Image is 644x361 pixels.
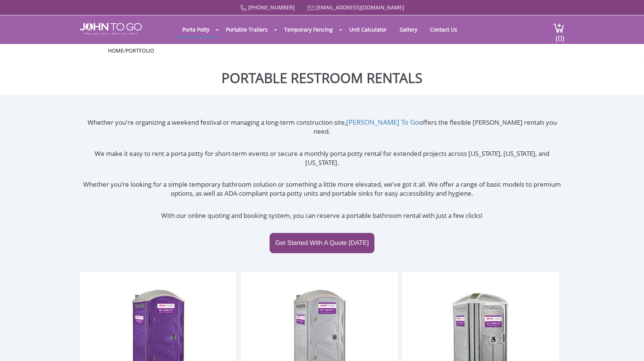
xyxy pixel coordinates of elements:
[394,22,423,37] a: Gallery
[344,22,392,37] a: Unit Calculator
[316,4,404,11] a: [EMAIL_ADDRESS][DOMAIN_NAME]
[248,4,295,11] a: [PHONE_NUMBER]
[80,211,564,220] p: With our online quoting and booking system, you can reserve a portable bathroom rental with just ...
[270,233,374,253] a: Get Started With A Quote [DATE]
[614,331,644,361] button: Live Chat
[279,22,338,37] a: Temporary Fencing
[80,23,142,35] img: JOHN to go
[177,22,215,37] a: Porta Potty
[424,22,463,37] a: Contact Us
[220,22,273,37] a: Portable Trailers
[126,47,154,54] a: Portfolio
[108,47,124,54] a: Home
[346,118,419,127] a: [PERSON_NAME] To Go
[553,23,564,33] img: cart a
[80,118,564,136] p: Whether you're organizing a weekend festival or managing a long-term construction site, offers th...
[108,47,536,54] ul: /
[308,6,315,11] img: Mail
[240,5,247,11] img: Call
[80,180,564,198] p: Whether you’re looking for a simple temporary bathroom solution or something a little more elevat...
[80,149,564,168] p: We make it easy to rent a porta potty for short-term events or secure a monthly porta potty renta...
[555,27,564,43] span: (0)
